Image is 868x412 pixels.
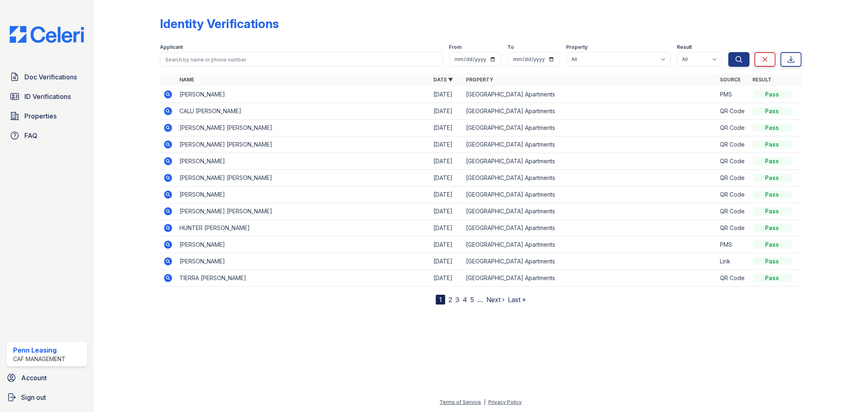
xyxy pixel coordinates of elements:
td: [DATE] [431,153,463,170]
td: [GEOGRAPHIC_DATA] Apartments [463,220,717,237]
a: Property [466,77,494,83]
td: [DATE] [431,203,463,220]
div: Pass [753,257,792,265]
a: Sign out [3,389,90,405]
input: Search by name or phone number [160,52,442,67]
td: QR Code [717,203,750,220]
td: [DATE] [431,170,463,186]
td: [PERSON_NAME] [176,86,430,103]
a: 5 [470,296,474,304]
span: Properties [24,111,57,121]
span: Account [21,373,47,383]
td: CALLI [PERSON_NAME] [176,103,430,120]
td: [DATE] [431,136,463,153]
td: QR Code [717,103,750,120]
span: Doc Verifications [24,72,77,82]
div: Pass [753,140,792,149]
td: [PERSON_NAME] [PERSON_NAME] [176,170,430,186]
td: [PERSON_NAME] [176,237,430,253]
td: [DATE] [431,220,463,237]
span: Sign out [21,392,46,402]
a: ID Verifications [7,88,87,105]
td: [GEOGRAPHIC_DATA] Apartments [463,237,717,253]
td: [GEOGRAPHIC_DATA] Apartments [463,170,717,186]
a: Next › [486,296,505,304]
a: Doc Verifications [7,69,87,85]
td: [GEOGRAPHIC_DATA] Apartments [463,186,717,203]
td: QR Code [717,170,750,186]
span: … [477,295,483,305]
td: QR Code [717,270,750,287]
a: Date ▼ [434,77,453,83]
a: 3 [455,296,459,304]
span: FAQ [24,131,37,140]
td: [DATE] [431,186,463,203]
div: Pass [753,241,792,249]
td: [GEOGRAPHIC_DATA] Apartments [463,203,717,220]
img: CE_Logo_Blue-a8612792a0a2168367f1c8372b55b34899dd931a85d93a1a3d3e32e68fde9ad4.png [3,26,90,43]
td: PMS [717,237,750,253]
td: [GEOGRAPHIC_DATA] Apartments [463,153,717,170]
a: Source [720,77,741,83]
td: [PERSON_NAME] [176,253,430,270]
div: Pass [753,207,792,215]
label: To [508,44,514,50]
label: From [449,44,462,50]
td: [DATE] [431,103,463,120]
a: Privacy Policy [489,399,522,405]
a: Name [179,77,194,83]
span: ID Verifications [24,92,71,101]
td: PMS [717,86,750,103]
div: Pass [753,224,792,232]
div: Pass [753,107,792,115]
td: QR Code [717,220,750,237]
div: CAF Management [13,355,66,363]
label: Applicant [160,44,183,50]
td: [PERSON_NAME] [PERSON_NAME] [176,120,430,136]
div: Pass [753,124,792,132]
td: QR Code [717,120,750,136]
td: [GEOGRAPHIC_DATA] Apartments [463,86,717,103]
label: Property [566,44,588,50]
div: Pass [753,274,792,282]
td: [DATE] [431,237,463,253]
a: Properties [7,108,87,124]
td: [DATE] [431,120,463,136]
div: Pass [753,90,792,99]
div: Identity Verifications [160,16,279,31]
a: Last » [508,296,526,304]
td: [PERSON_NAME] [176,153,430,170]
td: [GEOGRAPHIC_DATA] Apartments [463,253,717,270]
td: [GEOGRAPHIC_DATA] Apartments [463,270,717,287]
td: [DATE] [431,86,463,103]
div: Pass [753,174,792,182]
td: [GEOGRAPHIC_DATA] Apartments [463,120,717,136]
td: HUNTER [PERSON_NAME] [176,220,430,237]
td: QR Code [717,136,750,153]
div: Penn Leasing [13,345,66,355]
a: Account [3,370,90,386]
td: Link [717,253,750,270]
div: Pass [753,191,792,199]
label: Result [677,44,692,50]
td: [PERSON_NAME] [176,186,430,203]
td: QR Code [717,153,750,170]
td: [DATE] [431,253,463,270]
td: TIERRA [PERSON_NAME] [176,270,430,287]
td: [PERSON_NAME] [PERSON_NAME] [176,203,430,220]
td: [DATE] [431,270,463,287]
td: [GEOGRAPHIC_DATA] Apartments [463,136,717,153]
a: Result [753,77,772,83]
td: QR Code [717,186,750,203]
div: Pass [753,157,792,165]
td: [GEOGRAPHIC_DATA] Apartments [463,103,717,120]
a: 4 [463,296,467,304]
a: 2 [448,296,452,304]
div: | [484,399,486,405]
a: FAQ [7,127,87,144]
td: [PERSON_NAME] [PERSON_NAME] [176,136,430,153]
div: 1 [436,295,445,305]
a: Terms of Service [440,399,481,405]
